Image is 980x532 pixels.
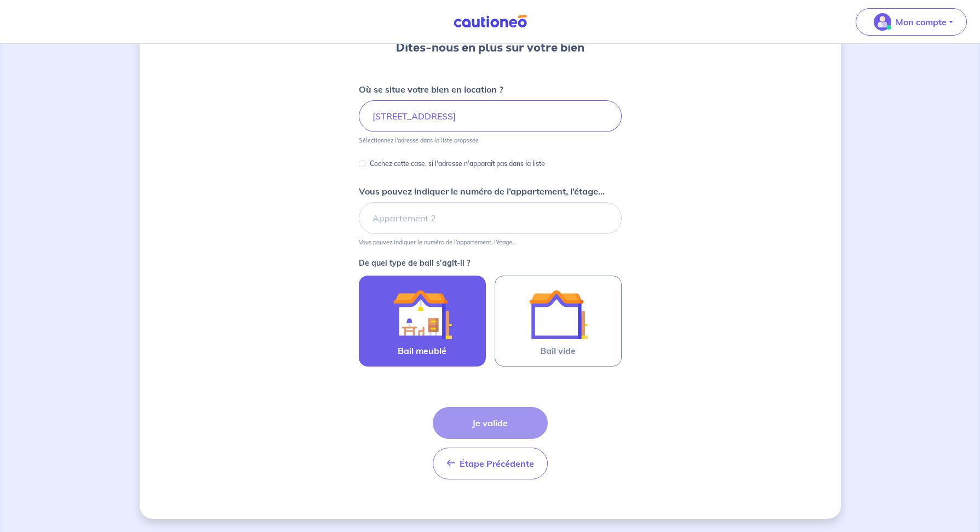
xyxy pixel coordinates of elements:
p: De quel type de bail s’agit-il ? [359,259,622,267]
button: Étape Précédente [433,448,548,479]
input: Appartement 2 [359,202,622,234]
span: Étape Précédente [460,458,534,469]
p: Mon compte [896,15,947,28]
p: Sélectionnez l'adresse dans la liste proposée [359,136,479,144]
img: illu_account_valid_menu.svg [874,13,891,31]
img: illu_empty_lease.svg [529,285,588,344]
img: illu_furnished_lease.svg [393,285,452,344]
p: Cochez cette case, si l'adresse n'apparaît pas dans la liste [370,157,545,170]
button: illu_account_valid_menu.svgMon compte [856,8,967,36]
p: Où se situe votre bien en location ? [359,83,503,96]
h3: Dites-nous en plus sur votre bien [396,39,584,56]
span: Bail meublé [398,344,446,357]
p: Vous pouvez indiquer le numéro de l’appartement, l’étage... [359,238,515,246]
span: Bail vide [540,344,576,357]
img: Cautioneo [449,15,531,28]
input: 2 rue de paris, 59000 lille [359,100,622,132]
p: Vous pouvez indiquer le numéro de l’appartement, l’étage... [359,185,605,198]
